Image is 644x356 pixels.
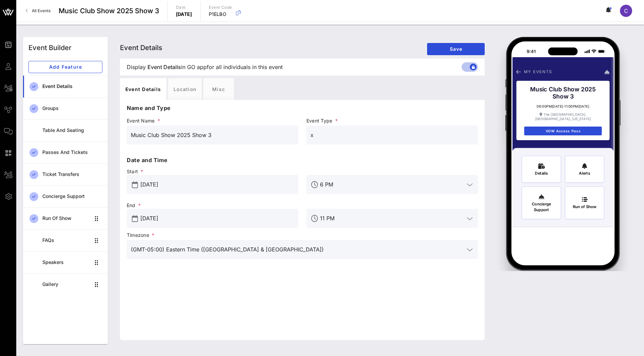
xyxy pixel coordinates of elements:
[209,4,232,11] p: Event Code
[23,75,108,97] a: Event Details
[176,11,192,18] p: [DATE]
[127,168,298,175] span: Start
[209,11,232,18] p: P1ELBO
[127,156,478,164] p: Date and Time
[120,44,162,52] span: Event Details
[624,7,628,14] span: C
[432,46,479,52] span: Save
[42,150,102,155] div: Passes and Tickets
[28,61,102,73] button: Add Feature
[127,117,298,124] span: Event Name
[176,4,192,11] p: Date
[23,163,108,185] a: Ticket Transfers
[34,64,97,70] span: Add Feature
[320,179,464,190] input: Start Time
[42,128,102,133] div: Table and Seating
[207,63,283,71] span: for all individuals in this event
[131,130,294,140] input: Event Name
[23,229,108,251] a: FAQs
[23,141,108,163] a: Passes and Tickets
[23,185,108,207] a: Concierge Support
[120,78,166,100] div: Event Details
[132,181,138,188] button: prepend icon
[42,172,102,177] div: Ticket Transfers
[147,63,181,71] span: Event Details
[203,78,234,100] div: Misc
[23,273,108,295] a: Gallery
[168,78,202,100] div: Location
[22,5,55,16] a: All Events
[42,238,90,243] div: FAQs
[23,251,108,273] a: Speakers
[310,130,474,140] input: Event Type
[42,194,102,199] div: Concierge Support
[23,97,108,119] a: Groups
[42,106,102,111] div: Groups
[131,244,464,255] input: Timezone
[320,213,464,224] input: End Time
[32,8,51,13] span: All Events
[427,43,485,55] button: Save
[306,117,478,124] span: Event Type
[59,6,159,16] span: Music Club Show 2025 Show 3
[23,207,108,229] a: Run of Show
[42,260,90,265] div: Speakers
[140,179,294,190] input: Start Date
[42,216,90,221] div: Run of Show
[132,215,138,222] button: prepend icon
[23,119,108,141] a: Table and Seating
[127,63,283,71] span: Display in GO app
[42,84,102,89] div: Event Details
[127,232,478,239] span: Timezone
[140,213,294,224] input: End Date
[42,282,90,287] div: Gallery
[127,104,478,112] p: Name and Type
[620,5,632,17] div: C
[28,43,72,53] div: Event Builder
[127,202,298,209] span: End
